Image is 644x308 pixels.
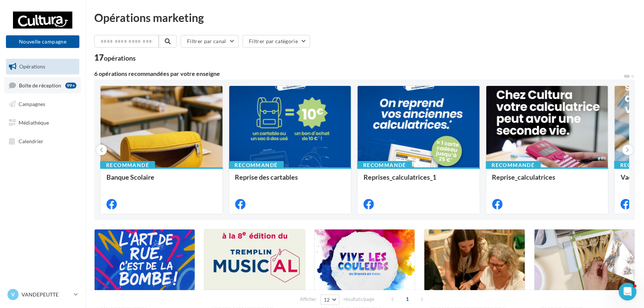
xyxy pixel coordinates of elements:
[4,96,81,112] a: Campagnes
[6,288,79,302] a: V VANDEPEUTTE
[4,115,81,131] a: Médiathèque
[19,101,45,107] span: Campagnes
[19,119,49,126] span: Médiathèque
[181,35,239,48] button: Filtrer par canal
[104,55,136,61] div: opérations
[492,173,556,181] span: Reprise_calculatrices
[22,291,71,298] p: VANDEPEUTTE
[300,296,316,303] span: Afficher
[321,295,339,305] button: 12
[19,63,45,70] span: Opérations
[11,291,15,298] span: V
[357,161,412,169] div: Recommandé
[106,173,154,181] span: Banque Scolaire
[235,173,298,181] span: Reprise des cartables
[229,161,284,169] div: Recommandé
[19,138,43,144] span: Calendrier
[94,71,623,77] div: 6 opérations recommandées par votre enseigne
[4,134,81,149] a: Calendrier
[402,293,414,305] span: 1
[65,83,76,89] div: 99+
[4,77,81,93] a: Boîte de réception99+
[6,35,79,48] button: Nouvelle campagne
[243,35,310,48] button: Filtrer par catégorie
[94,12,635,23] div: Opérations marketing
[4,59,81,74] a: Opérations
[94,54,136,62] div: 17
[619,283,637,301] iframe: Intercom live chat
[344,296,374,303] span: résultats/page
[486,161,541,169] div: Recommandé
[100,161,155,169] div: Recommandé
[19,82,61,88] span: Boîte de réception
[324,297,330,303] span: 12
[364,173,436,181] span: Reprises_calculatrices_1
